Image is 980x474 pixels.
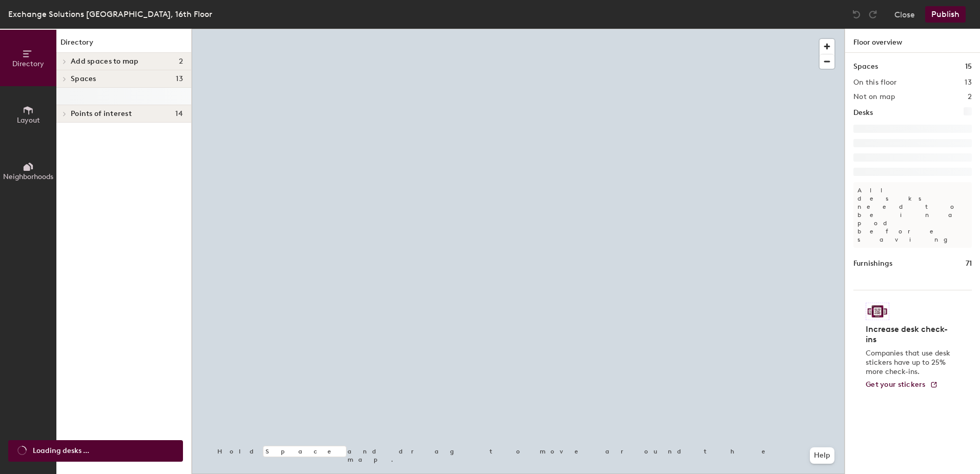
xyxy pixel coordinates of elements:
[853,61,878,72] h1: Spaces
[866,381,938,389] a: Get your stickers
[8,8,212,21] div: Exchange Solutions [GEOGRAPHIC_DATA], 16th Floor
[853,182,972,248] p: All desks need to be in a pod before saving
[851,9,862,19] img: Undo
[179,57,183,66] span: 2
[868,9,878,19] img: Redo
[853,93,895,101] h2: Not on map
[3,172,53,181] span: Neighborhoods
[866,324,953,345] h4: Increase desk check-ins
[71,110,132,118] span: Points of interest
[853,78,897,87] h2: On this floor
[176,75,183,83] span: 13
[866,349,953,377] p: Companies that use desk stickers have up to 25% more check-ins.
[71,57,139,66] span: Add spaces to map
[853,107,873,118] h1: Desks
[925,6,966,23] button: Publish
[17,116,40,125] span: Layout
[866,303,889,320] img: Sticker logo
[175,110,183,118] span: 14
[965,61,972,72] h1: 15
[12,60,44,68] span: Directory
[71,75,96,83] span: Spaces
[33,445,89,457] span: Loading desks ...
[56,37,191,53] h1: Directory
[894,6,915,23] button: Close
[845,29,980,53] h1: Floor overview
[965,78,972,87] h2: 13
[968,93,972,101] h2: 2
[853,258,892,269] h1: Furnishings
[966,258,972,269] h1: 71
[866,380,926,389] span: Get your stickers
[810,447,834,464] button: Help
